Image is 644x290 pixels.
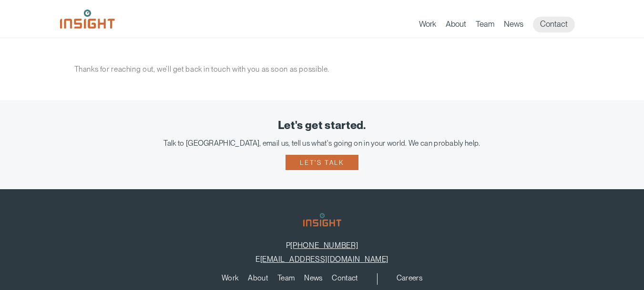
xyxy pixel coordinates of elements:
[504,19,523,32] a: News
[222,274,238,285] a: Work
[286,155,358,170] a: Let's talk
[14,119,630,132] div: Let's get started.
[260,255,388,264] a: [EMAIL_ADDRESS][DOMAIN_NAME]
[303,213,341,226] img: Insight Marketing Design
[332,274,358,285] a: Contact
[60,10,115,29] img: Insight Marketing Design
[446,19,466,32] a: About
[277,274,295,285] a: Team
[14,241,630,250] p: P
[290,241,358,250] a: [PHONE_NUMBER]
[419,19,436,32] a: Work
[533,17,575,32] a: Contact
[392,273,427,285] nav: secondary navigation menu
[14,139,630,148] div: Talk to [GEOGRAPHIC_DATA], email us, tell us what's going on in your world. We can probably help.
[419,17,584,32] nav: primary navigation menu
[74,62,570,76] p: Thanks for reaching out, we’ll get back in touch with you as soon as possible.
[476,19,494,32] a: Team
[217,273,378,285] nav: primary navigation menu
[397,274,422,285] a: Careers
[14,255,630,264] p: E
[248,274,268,285] a: About
[304,274,322,285] a: News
